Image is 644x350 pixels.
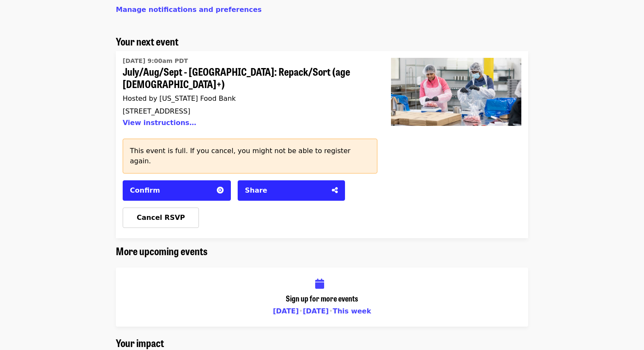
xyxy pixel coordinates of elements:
div: [STREET_ADDRESS] [123,107,371,115]
a: [DATE] [303,307,329,315]
span: July/Aug/Sept - [GEOGRAPHIC_DATA]: Repack/Sort (age [DEMOGRAPHIC_DATA]+) [123,65,371,90]
button: Confirm [123,180,231,201]
a: July/Aug/Sept - Beaverton: Repack/Sort (age 10+) [384,51,528,238]
span: • [299,307,303,315]
span: Sign up for more events [286,293,358,304]
span: • [329,307,333,315]
span: More upcoming events [116,243,207,258]
a: Manage notifications and preferences [116,6,262,14]
button: Cancel RSVP [123,208,199,228]
i: calendar icon [315,278,324,290]
span: Confirm [130,186,160,194]
button: View instructions… [123,119,196,127]
i: share-alt icon [332,186,338,194]
a: [DATE] [273,307,299,315]
a: This week [333,307,371,315]
span: Your next event [116,34,178,48]
div: Share [245,185,327,196]
time: [DATE] 9:00am PDT [123,57,188,65]
button: Share [238,180,345,201]
p: This event is full. If you cancel, you might not be able to register again. [130,146,370,166]
i: circle-o icon [217,186,224,194]
span: Hosted by [US_STATE] Food Bank [123,94,236,102]
span: Your impact [116,335,164,350]
span: Cancel RSVP [137,213,185,222]
a: July/Aug/Sept - Beaverton: Repack/Sort (age 10+) [123,54,371,132]
img: July/Aug/Sept - Beaverton: Repack/Sort (age 10+) [391,58,521,126]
